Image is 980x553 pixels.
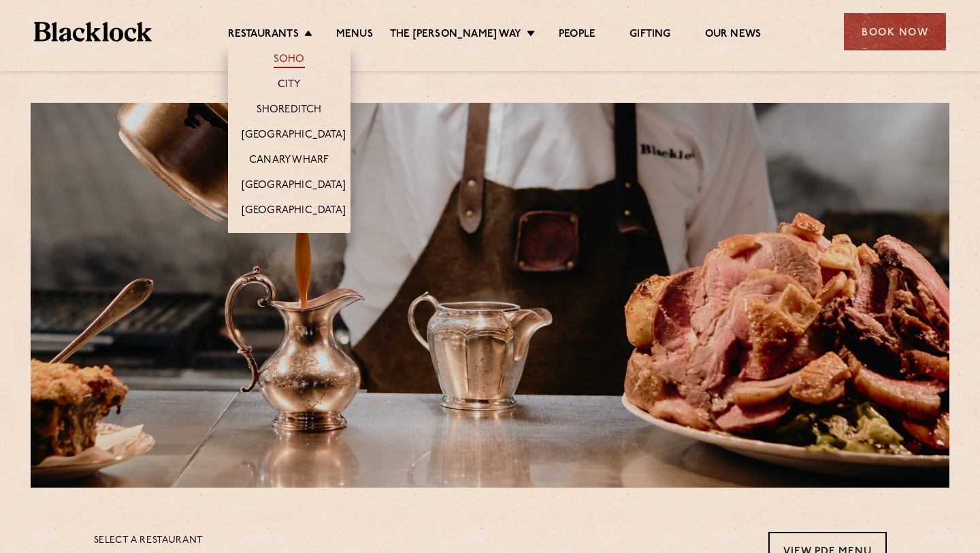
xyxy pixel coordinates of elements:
a: Shoreditch [257,104,322,118]
a: [GEOGRAPHIC_DATA] [242,179,346,194]
a: Gifting [630,28,670,43]
a: People [559,28,595,43]
a: Canary Wharf [249,154,329,169]
a: The [PERSON_NAME] Way [390,28,521,43]
a: Menus [336,28,373,43]
a: [GEOGRAPHIC_DATA] [242,204,346,219]
a: Soho [274,53,305,68]
a: Restaurants [228,28,299,43]
img: BL_Textured_Logo-footer-cropped.svg [34,22,152,42]
a: Our News [705,28,762,43]
a: [GEOGRAPHIC_DATA] [242,129,346,144]
p: Select a restaurant [94,532,203,550]
a: City [278,78,301,93]
div: Book Now [844,13,946,50]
